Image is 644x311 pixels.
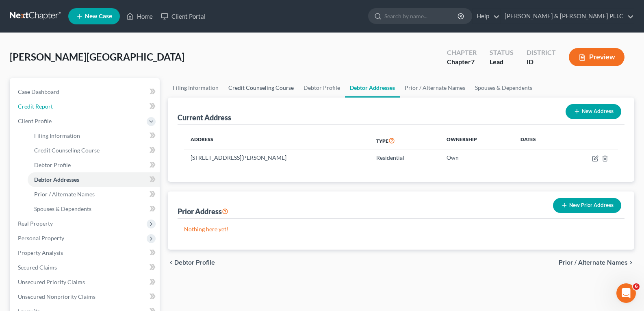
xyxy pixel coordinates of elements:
a: Spouses & Dependents [28,202,160,216]
a: Debtor Profile [28,158,160,172]
a: Filing Information [168,78,223,98]
span: Credit Counseling Course [34,147,100,154]
a: Debtor Addresses [28,172,160,187]
p: Nothing here yet! [184,225,618,233]
iframe: Intercom live chat [616,283,636,303]
a: Unsecured Nonpriority Claims [11,289,160,304]
span: Prior / Alternate Names [34,191,95,198]
button: New Prior Address [553,198,621,213]
a: Credit Counseling Course [28,143,160,158]
td: Own [440,150,514,165]
span: 7 [471,58,475,65]
button: New Address [566,104,621,119]
button: Preview [569,48,624,66]
a: Case Dashboard [11,85,160,99]
span: 6 [633,283,640,290]
div: ID [527,57,556,67]
div: Current Address [178,113,231,122]
a: Credit Report [11,99,160,114]
a: Prior / Alternate Names [28,187,160,202]
i: chevron_left [168,259,174,266]
a: Client Portal [157,9,210,24]
button: chevron_left Debtor Profile [168,259,215,266]
span: Prior / Alternate Names [559,259,628,266]
span: Debtor Profile [174,259,215,266]
a: Unsecured Priority Claims [11,275,160,289]
button: Prior / Alternate Names chevron_right [559,259,634,266]
th: Dates [514,131,562,150]
th: Ownership [440,131,514,150]
td: Residential [370,150,440,165]
i: chevron_right [628,259,634,266]
th: Address [184,131,370,150]
a: Help [473,9,500,24]
span: Debtor Profile [34,161,71,168]
span: New Case [85,13,112,20]
span: Real Property [18,220,53,227]
span: Client Profile [18,117,52,124]
div: Status [490,48,514,57]
span: Secured Claims [18,264,57,271]
span: Case Dashboard [18,88,59,95]
a: Property Analysis [11,246,160,260]
span: Filing Information [34,132,80,139]
td: [STREET_ADDRESS][PERSON_NAME] [184,150,370,165]
a: Home [122,9,157,24]
a: [PERSON_NAME] & [PERSON_NAME] PLLC [501,9,634,24]
a: Prior / Alternate Names [400,78,470,98]
span: Unsecured Priority Claims [18,278,85,285]
span: Unsecured Nonpriority Claims [18,293,95,300]
span: Property Analysis [18,249,63,256]
a: Debtor Profile [299,78,345,98]
a: Spouses & Dependents [470,78,537,98]
a: Credit Counseling Course [223,78,299,98]
a: Debtor Addresses [345,78,400,98]
span: [PERSON_NAME][GEOGRAPHIC_DATA] [10,51,184,63]
div: District [527,48,556,57]
div: Prior Address [178,207,228,216]
span: Spouses & Dependents [34,205,91,212]
div: Lead [490,57,514,67]
a: Secured Claims [11,260,160,275]
input: Search by name... [384,9,459,24]
a: Filing Information [28,128,160,143]
div: Chapter [447,57,477,67]
span: Credit Report [18,103,53,110]
span: Debtor Addresses [34,176,79,183]
span: Personal Property [18,235,64,241]
div: Chapter [447,48,477,57]
th: Type [370,131,440,150]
